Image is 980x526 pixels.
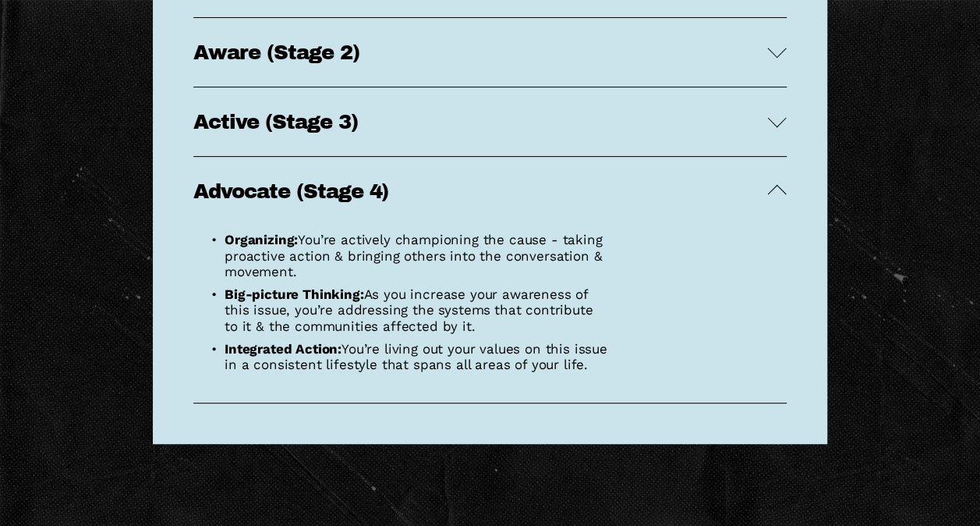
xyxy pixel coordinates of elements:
strong: Big-picture Thinking: [225,286,363,302]
button: Active (Stage 3) [193,87,787,156]
button: Aware (Stage 2) [193,18,787,87]
p: You’re actively championing the cause - taking proactive action & bringing others into the conver... [225,232,609,279]
p: As you increase your awareness of this issue, you’re addressing the systems that contribute to it... [225,286,609,334]
button: Advocate (Stage 4) [193,157,787,226]
div: Advocate (Stage 4) [193,226,787,403]
strong: Organizing: [225,232,298,247]
p: You’re living out your values on this issue in a consistent lifestyle that spans all areas of you... [225,341,609,373]
span: Active (Stage 3) [193,111,768,133]
span: Aware (Stage 2) [193,41,768,63]
strong: Integrated Action: [225,341,341,357]
span: Advocate (Stage 4) [193,180,768,202]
